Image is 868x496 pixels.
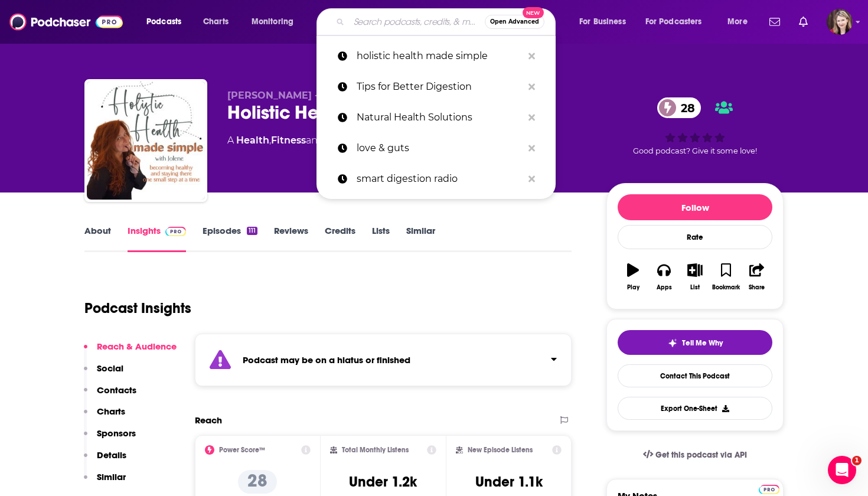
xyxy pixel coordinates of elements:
a: Episodes111 [203,225,257,252]
a: Natural Health Solutions [316,102,556,133]
div: Rate [618,225,772,249]
a: Health [236,135,269,146]
h2: Total Monthly Listens [342,446,409,454]
strong: Podcast may be on a hiatus or finished [243,354,410,366]
button: open menu [138,12,197,31]
button: List [680,256,710,298]
a: Show notifications dropdown [765,12,785,32]
p: 28 [238,470,277,494]
img: Podchaser Pro [759,485,779,494]
p: Charts [97,406,125,417]
span: and [306,135,324,146]
div: Play [627,284,639,291]
button: Details [84,449,126,471]
a: love & guts [316,133,556,164]
button: open menu [571,12,641,31]
button: Sponsors [84,428,136,449]
div: Search podcasts, credits, & more... [328,8,567,35]
a: Show notifications dropdown [794,12,812,32]
div: 28Good podcast? Give it some love! [606,90,784,163]
span: 1 [852,456,862,465]
button: Show profile menu [827,9,853,35]
img: User Profile [827,9,853,35]
div: A podcast [227,133,407,148]
a: 28 [657,97,701,118]
h2: Reach [195,415,222,426]
a: Credits [325,225,355,252]
input: Search podcasts, credits, & more... [349,12,485,31]
button: Bookmark [710,256,741,298]
button: tell me why sparkleTell Me Why [618,330,772,355]
a: Contact This Podcast [618,364,772,387]
a: InsightsPodchaser Pro [128,225,186,252]
button: Open AdvancedNew [485,15,544,29]
p: Reach & Audience [97,341,177,352]
span: For Podcasters [645,14,702,30]
a: Charts [195,12,236,31]
p: smart digestion radio [357,164,523,194]
span: For Business [579,14,626,30]
a: Holistic Health Made Simple [87,81,205,200]
button: open menu [638,12,719,31]
h3: Under 1.2k [349,473,417,491]
div: 111 [247,227,257,235]
button: Charts [84,406,125,428]
a: Tips for Better Digestion [316,71,556,102]
span: Open Advanced [490,19,539,25]
div: Share [749,284,765,291]
a: Reviews [274,225,308,252]
p: Social [97,363,123,374]
img: Podchaser Pro [165,227,186,236]
span: More [727,14,748,30]
p: holistic health made simple [357,41,523,71]
img: tell me why sparkle [668,338,677,348]
p: Details [97,449,126,461]
span: Charts [203,14,229,30]
div: Bookmark [712,284,740,291]
button: Export One-Sheet [618,397,772,420]
a: Pro website [759,483,779,494]
span: , [269,135,271,146]
button: Social [84,363,123,384]
a: Similar [406,225,435,252]
button: Contacts [84,384,136,406]
span: Podcasts [146,14,181,30]
h1: Podcast Insights [84,299,191,317]
a: About [84,225,111,252]
span: New [523,7,544,18]
h3: Under 1.1k [475,473,543,491]
img: Podchaser - Follow, Share and Rate Podcasts [9,11,123,33]
a: Fitness [271,135,306,146]
a: smart digestion radio [316,164,556,194]
p: Natural Health Solutions [357,102,523,133]
button: Similar [84,471,126,493]
div: Apps [657,284,672,291]
span: Get this podcast via API [655,450,747,460]
button: open menu [243,12,309,31]
p: Contacts [97,384,136,396]
span: Monitoring [252,14,293,30]
button: Play [618,256,648,298]
div: List [690,284,700,291]
iframe: Intercom live chat [828,456,856,484]
a: holistic health made simple [316,41,556,71]
span: Tell Me Why [682,338,723,348]
a: Get this podcast via API [634,440,756,469]
section: Click to expand status details [195,334,572,386]
p: Sponsors [97,428,136,439]
span: Good podcast? Give it some love! [633,146,757,155]
a: Lists [372,225,390,252]
button: open menu [719,12,762,31]
span: [PERSON_NAME] - Nutritional Therapy Practitioner [227,90,481,101]
span: Logged in as galaxygirl [827,9,853,35]
h2: New Episode Listens [468,446,533,454]
p: love & guts [357,133,523,164]
button: Follow [618,194,772,220]
h2: Power Score™ [219,446,265,454]
button: Share [742,256,772,298]
button: Reach & Audience [84,341,177,363]
button: Apps [648,256,679,298]
p: Similar [97,471,126,482]
span: 28 [669,97,701,118]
